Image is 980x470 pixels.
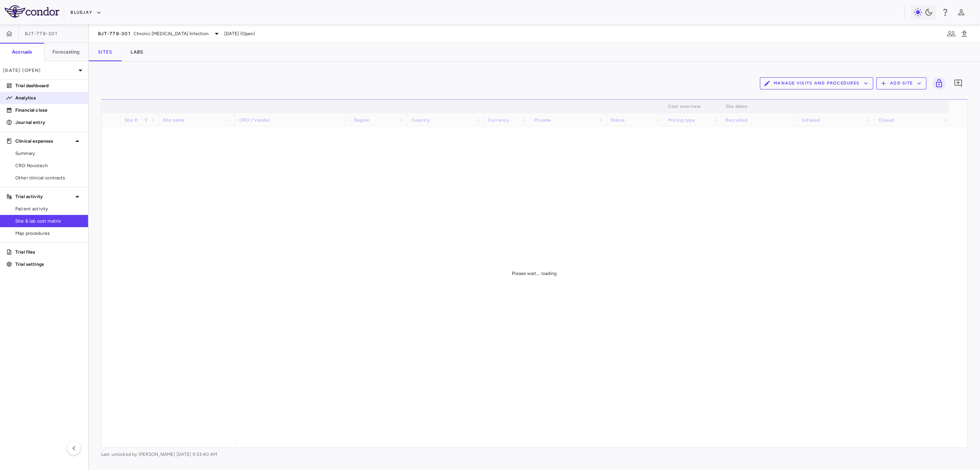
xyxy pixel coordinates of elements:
[15,205,82,212] span: Patient activity
[5,5,59,18] img: logo-full-SnFGN8VE.png
[15,94,82,101] p: Analytics
[952,77,965,90] button: Add comment
[70,7,101,19] button: Bluejay
[15,119,82,126] p: Journal entry
[15,107,82,114] p: Financial close
[760,77,873,89] button: Manage Visits and Procedures
[15,261,82,268] p: Trial settings
[15,193,73,200] p: Trial activity
[929,77,946,90] span: Lock grid
[25,31,57,37] span: BJT-778-301
[52,49,80,55] h6: Forecasting
[954,79,963,88] svg: Add comment
[15,150,82,157] span: Summary
[134,30,209,37] span: Chronic [MEDICAL_DATA] Infection
[15,230,82,237] span: Map procedures
[224,30,255,37] span: [DATE] (Open)
[89,43,121,61] button: Sites
[512,271,557,276] span: Please wait... loading
[15,218,82,224] span: Site & lab cost matrix
[98,31,131,37] span: BJT-778-301
[15,249,82,255] p: Trial files
[15,162,82,169] span: CRO Novotech
[12,49,32,55] h6: Accruals
[876,77,926,89] button: Add Site
[121,43,152,61] button: Labs
[15,138,73,145] p: Clinical expenses
[15,82,82,89] p: Trial dashboard
[15,174,82,181] span: Other clinical contracts
[101,451,968,458] span: Last unlocked by [PERSON_NAME] [DATE] 9:33:40 AM
[3,67,76,74] p: [DATE] (Open)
